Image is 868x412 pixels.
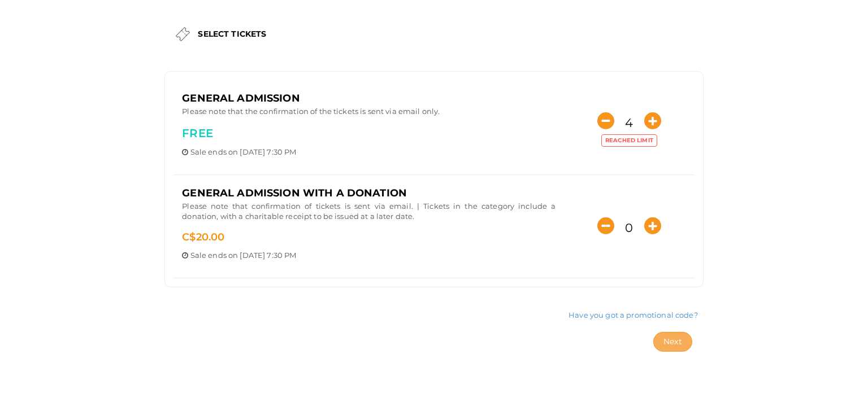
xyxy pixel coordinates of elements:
span: General Admission with a donation [182,187,407,199]
span: Sale [190,251,207,260]
label: SELECT TICKETS [198,28,266,40]
p: ends on [DATE] 7:30 PM [182,250,555,261]
label: Reached limit [601,134,657,147]
img: ticket.png [176,27,190,41]
button: Next [653,332,692,352]
p: FREE [182,125,555,142]
p: Please note that confirmation of tickets is sent via email. | Tickets in the category include a d... [182,201,555,225]
p: ends on [DATE] 7:30 PM [182,147,555,157]
span: Next [663,336,682,347]
span: General Admission [182,92,300,104]
a: Have you got a promotional code? [568,310,697,319]
span: Sale [190,147,207,156]
span: C$ [182,231,196,243]
p: Please note that the confirmation of the tickets is sent via email only. [182,106,555,120]
span: 20.00 [182,231,224,243]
